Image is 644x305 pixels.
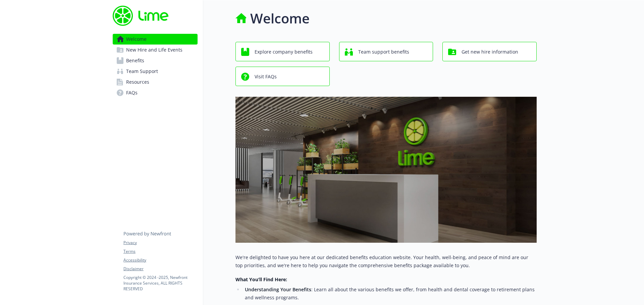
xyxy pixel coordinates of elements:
[113,66,198,77] a: Team Support
[123,257,197,263] a: Accessibility
[255,70,277,83] span: Visit FAQs
[235,253,537,270] p: We're delighted to have you here at our dedicated benefits education website. Your health, well-b...
[243,286,537,302] li: : Learn all about the various benefits we offer, from health and dental coverage to retirement pl...
[113,77,198,87] a: Resources
[126,34,147,45] span: Welcome
[235,42,330,61] button: Explore company benefits
[250,8,310,28] h1: Welcome
[123,248,197,254] a: Terms
[126,55,144,66] span: Benefits
[126,77,149,87] span: Resources
[235,276,287,283] strong: What You’ll Find Here:
[358,46,409,58] span: Team support benefits
[123,266,197,272] a: Disclaimer
[123,275,197,292] p: Copyright © 2024 - 2025 , Newfront Insurance Services, ALL RIGHTS RESERVED
[126,87,138,98] span: FAQs
[235,67,330,86] button: Visit FAQs
[339,42,433,61] button: Team support benefits
[113,55,198,66] a: Benefits
[462,46,518,58] span: Get new hire information
[235,97,537,243] img: overview page banner
[113,45,198,55] a: New Hire and Life Events
[442,42,537,61] button: Get new hire information
[245,286,311,293] strong: Understanding Your Benefits
[113,87,198,98] a: FAQs
[126,66,158,77] span: Team Support
[113,34,198,45] a: Welcome
[255,46,313,58] span: Explore company benefits
[126,45,182,55] span: New Hire and Life Events
[123,240,197,246] a: Privacy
